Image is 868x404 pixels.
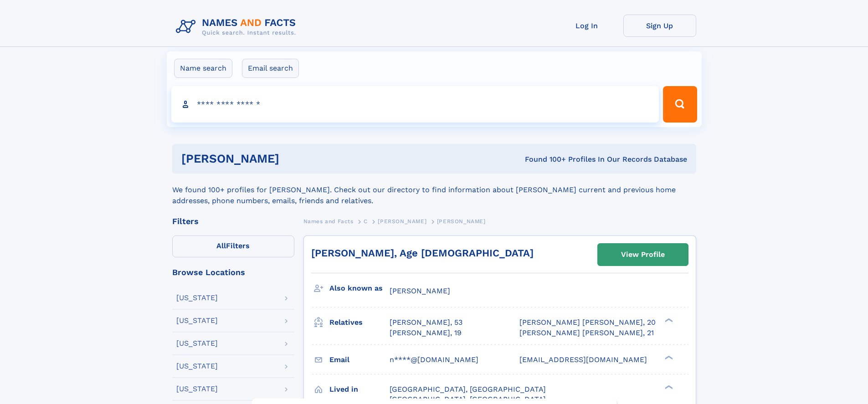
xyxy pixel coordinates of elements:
div: ❯ [663,354,673,360]
div: We found 100+ profiles for [PERSON_NAME]. Check out our directory to find information about [PERS... [172,174,696,206]
div: [US_STATE] [176,385,218,393]
h3: Email [329,352,390,368]
div: Found 100+ Profiles In Our Records Database [402,154,687,164]
span: [GEOGRAPHIC_DATA], [GEOGRAPHIC_DATA] [390,385,546,394]
label: Filters [172,235,294,257]
label: Name search [174,59,232,78]
a: [PERSON_NAME] [PERSON_NAME], 20 [519,317,656,327]
h1: [PERSON_NAME] [181,153,402,164]
span: C [364,218,368,225]
div: Filters [172,217,294,225]
a: Names and Facts [303,215,354,227]
a: [PERSON_NAME] [PERSON_NAME], 21 [519,328,654,338]
input: search input [171,86,659,123]
a: [PERSON_NAME], Age [DEMOGRAPHIC_DATA] [311,247,534,259]
label: Email search [242,59,299,78]
h3: Also known as [329,281,390,296]
a: [PERSON_NAME], 19 [390,328,462,338]
span: [PERSON_NAME] [390,286,450,295]
h3: Relatives [329,315,390,330]
div: [US_STATE] [176,294,218,302]
span: [PERSON_NAME] [378,218,426,225]
h3: Lived in [329,382,390,397]
a: View Profile [598,244,688,266]
span: All [216,241,226,250]
a: C [364,215,368,227]
button: Search Button [663,86,697,123]
a: Log In [550,15,623,37]
a: Sign Up [623,15,696,37]
div: View Profile [621,244,665,265]
img: Logo Names and Facts [172,15,303,39]
div: [US_STATE] [176,363,218,370]
div: ❯ [663,384,673,390]
div: [US_STATE] [176,317,218,324]
a: [PERSON_NAME], 53 [390,317,462,327]
div: [US_STATE] [176,340,218,347]
div: ❯ [663,317,673,323]
span: [EMAIL_ADDRESS][DOMAIN_NAME] [519,355,647,364]
span: [PERSON_NAME] [437,218,486,225]
div: Browse Locations [172,268,294,276]
span: [GEOGRAPHIC_DATA], [GEOGRAPHIC_DATA] [390,395,546,404]
a: [PERSON_NAME] [378,215,426,227]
